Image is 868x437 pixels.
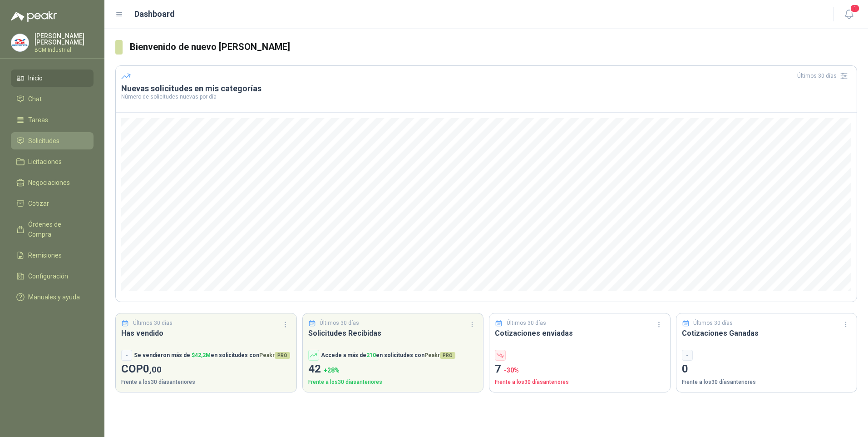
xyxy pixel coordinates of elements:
[35,33,94,45] p: [PERSON_NAME] [PERSON_NAME]
[11,268,94,285] a: Configuración
[11,90,94,108] a: Chat
[28,292,80,302] span: Manuales y ayuda
[130,40,857,54] h3: Bienvenido de nuevo [PERSON_NAME]
[682,378,852,387] p: Frente a los 30 días anteriores
[11,216,94,243] a: Órdenes de Compra
[682,361,852,378] p: 0
[308,361,478,378] p: 42
[28,115,48,125] span: Tareas
[11,288,94,306] a: Manuales y ayuda
[28,271,68,281] span: Configuración
[507,319,546,328] p: Últimos 30 días
[495,361,665,378] p: 7
[11,34,29,51] img: Company Logo
[841,6,857,23] button: 1
[320,319,359,328] p: Últimos 30 días
[11,195,94,212] a: Cotizar
[11,11,57,22] img: Logo peakr
[495,328,665,339] h3: Cotizaciones enviadas
[28,178,70,188] span: Negociaciones
[28,157,62,167] span: Licitaciones
[121,328,291,339] h3: Has vendido
[504,367,519,374] span: -30 %
[424,352,455,358] span: Peakr
[11,111,94,129] a: Tareas
[121,83,851,94] h3: Nuevas solicitudes en mis categorías
[308,328,478,339] h3: Solicitudes Recibidas
[28,219,85,239] span: Órdenes de Compra
[682,350,693,361] div: -
[366,352,376,358] span: 210
[35,47,94,53] p: BCM Industrial
[259,352,290,358] span: Peakr
[850,4,860,13] span: 1
[121,378,291,387] p: Frente a los 30 días anteriores
[495,378,665,387] p: Frente a los 30 días anteriores
[440,352,455,359] span: PRO
[797,69,851,83] div: Últimos 30 días
[308,378,478,387] p: Frente a los 30 días anteriores
[143,363,162,375] span: 0
[192,352,211,358] span: $ 42,2M
[11,132,94,149] a: Solicitudes
[682,328,852,339] h3: Cotizaciones Ganadas
[28,73,43,83] span: Inicio
[693,319,733,328] p: Últimos 30 días
[121,94,851,99] p: Número de solicitudes nuevas por día
[275,352,290,359] span: PRO
[11,70,94,87] a: Inicio
[28,199,49,209] span: Cotizar
[134,351,290,360] p: Se vendieron más de en solicitudes con
[28,250,62,260] span: Remisiones
[134,8,175,20] h1: Dashboard
[28,136,59,146] span: Solicitudes
[121,350,132,361] div: -
[28,94,42,104] span: Chat
[11,174,94,191] a: Negociaciones
[121,361,291,378] p: COP
[133,319,173,328] p: Últimos 30 días
[149,364,162,375] span: ,00
[324,367,340,374] span: + 28 %
[11,247,94,264] a: Remisiones
[11,153,94,170] a: Licitaciones
[321,351,455,360] p: Accede a más de en solicitudes con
